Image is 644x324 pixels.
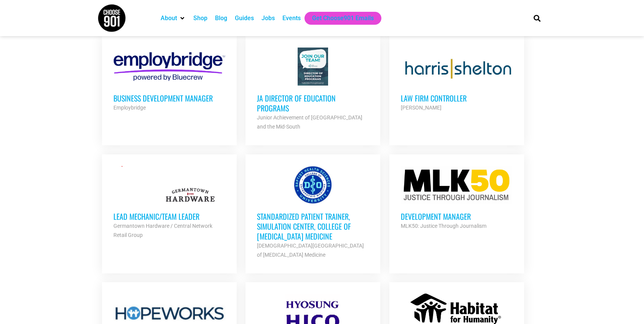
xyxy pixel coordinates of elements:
strong: MLK50: Justice Through Journalism [401,223,486,229]
a: Lead Mechanic/Team Leader Germantown Hardware / Central Network Retail Group [102,154,237,251]
strong: Germantown Hardware / Central Network Retail Group [113,223,212,238]
a: About [161,14,177,23]
strong: Employbridge [113,105,146,111]
a: Guides [235,14,254,23]
a: Blog [215,14,227,23]
a: Get Choose901 Emails [312,14,374,23]
a: Events [282,14,301,23]
div: About [157,12,190,25]
div: Search [531,12,544,24]
strong: Junior Achievement of [GEOGRAPHIC_DATA] and the Mid-South [257,114,362,130]
a: Shop [193,14,207,23]
a: JA Director of Education Programs Junior Achievement of [GEOGRAPHIC_DATA] and the Mid-South [245,36,380,143]
a: Standardized Patient Trainer, Simulation Center, College of [MEDICAL_DATA] Medicine [DEMOGRAPHIC_... [245,154,380,271]
a: Business Development Manager Employbridge [102,36,237,124]
a: Law Firm Controller [PERSON_NAME] [389,36,524,124]
h3: Law Firm Controller [401,93,513,103]
a: Jobs [261,14,275,23]
a: Development Manager MLK50: Justice Through Journalism [389,154,524,242]
h3: Development Manager [401,211,513,221]
h3: Lead Mechanic/Team Leader [113,211,225,221]
h3: Business Development Manager [113,93,225,103]
strong: [DEMOGRAPHIC_DATA][GEOGRAPHIC_DATA] of [MEDICAL_DATA] Medicine [257,243,364,258]
strong: [PERSON_NAME] [401,105,442,111]
h3: JA Director of Education Programs [257,93,369,113]
nav: Main nav [157,12,521,25]
h3: Standardized Patient Trainer, Simulation Center, College of [MEDICAL_DATA] Medicine [257,211,369,241]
